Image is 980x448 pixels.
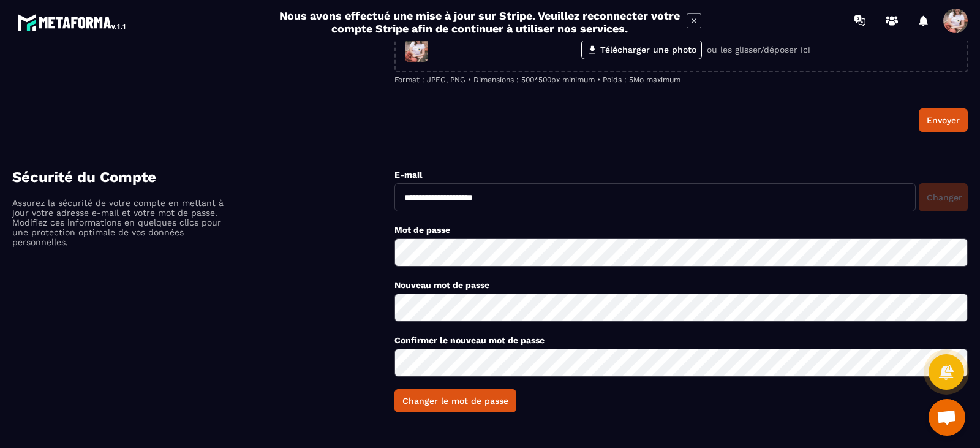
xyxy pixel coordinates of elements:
[394,280,489,290] label: Nouveau mot de passe
[394,225,450,235] label: Mot de passe
[929,399,965,436] a: Ouvrir le chat
[394,75,968,84] p: Format : JPEG, PNG • Dimensions : 500*500px minimum • Poids : 5Mo maximum
[279,9,680,35] h2: Nous avons effectué une mise à jour sur Stripe. Veuillez reconnecter votre compte Stripe afin de ...
[394,389,516,412] button: Changer le mot de passe
[394,170,423,180] label: E-mail
[12,169,394,186] h4: Sécurité du Compte
[919,108,968,132] button: Envoyer
[12,198,227,247] p: Assurez la sécurité de votre compte en mettant à jour votre adresse e-mail et votre mot de passe....
[17,11,127,33] img: logo
[581,40,702,59] label: Télécharger une photo
[394,335,545,345] label: Confirmer le nouveau mot de passe
[707,45,810,55] p: ou les glisser/déposer ici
